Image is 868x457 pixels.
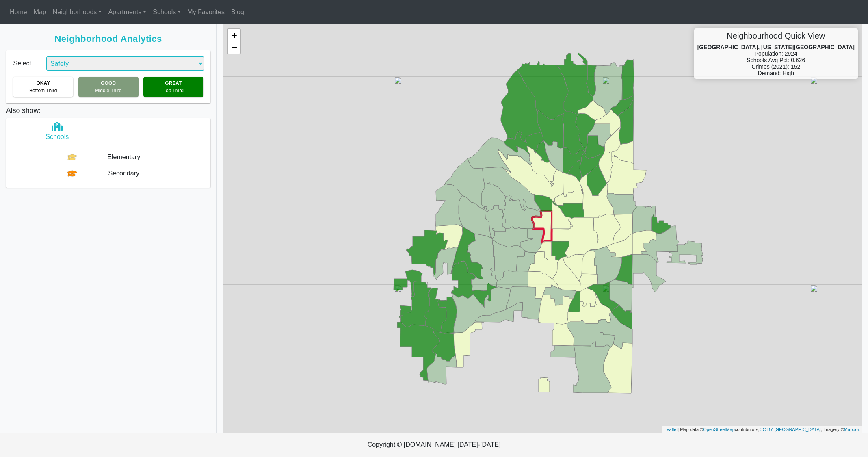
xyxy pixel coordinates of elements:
span: Home [10,9,27,15]
a: Zoom out [228,41,240,54]
span: Schools [153,9,176,15]
a: Neighborhoods [50,4,105,20]
span: Middle Third [95,88,122,93]
span: My Favorites [187,9,225,15]
a: Zoom in [228,29,240,41]
span: Apartments [108,9,141,15]
a: Home [6,4,30,20]
b: GREAT [165,80,182,86]
h5: Neighbourhood Quick View [697,31,855,41]
span: Blog [231,9,244,15]
a: Mapbox [844,427,860,432]
span: Map [34,9,46,15]
a: Leaflet [664,427,678,432]
a: Schools [149,4,184,20]
div: Elementary [77,152,170,162]
a: CC-BY-[GEOGRAPHIC_DATA] [759,427,820,432]
div: Population: 2924 Schools Avg Pct: 0.626 Crimes (2021): 152 Demand: High [694,28,858,79]
b: [GEOGRAPHIC_DATA], [US_STATE][GEOGRAPHIC_DATA] [697,44,855,50]
span: Neighborhood Analytics [6,34,210,44]
a: Blog [228,4,247,20]
a: OpenStreetMap [703,427,735,432]
p: Copyright © [DOMAIN_NAME] [DATE]-[DATE] [209,433,660,457]
span: Top Third [163,88,184,93]
span: Bottom Third [29,88,57,93]
b: OKAY [37,80,50,86]
a: Map [30,4,50,20]
span: Schools [45,133,69,140]
div: | Map data © contributors, , Imagery © [662,426,862,433]
p: Also show: [6,103,210,116]
div: Select: [6,50,40,71]
a: My Favorites [184,4,228,20]
b: GOOD [101,80,116,86]
a: Apartments [105,4,149,20]
span: Neighborhoods [53,9,97,15]
div: Secondary [77,169,170,178]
